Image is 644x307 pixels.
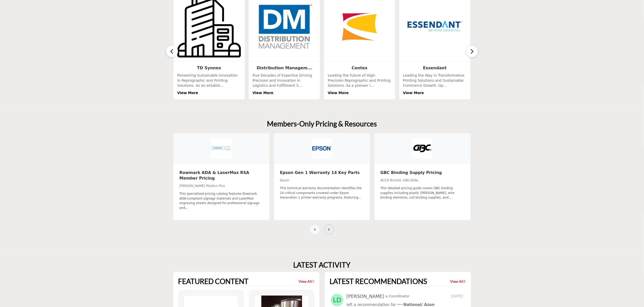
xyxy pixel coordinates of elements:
[177,91,198,95] a: View More
[328,73,391,95] div: Leading the Future of High-Precision Reprographic and Printing Solutions. As a pioneer i...
[267,120,377,128] h2: Members-Only Pricing & Resources
[381,170,464,178] a: GBC Binding Supply Pricing
[381,186,464,200] div: This detailed pricing guide covers GBC binding supplies including plastic [PERSON_NAME], wire bin...
[423,65,447,70] a: Essendant
[331,294,343,306] img: avtar-image
[177,73,241,95] div: Pioneering Sustainable Innovation in Reprographic and Printing Solutions. As an establis...
[280,170,364,176] h3: Epson Gen 1 Warranty 14 Key Parts
[180,191,263,210] div: This specialized pricing catalog features Rowmark ADA-compliant signage materials and LaserMax en...
[299,279,314,284] a: View All
[180,184,225,188] span: [PERSON_NAME] Plastics Plus
[328,91,349,95] a: View More
[211,138,232,159] img: Johnson Plastics Plus
[412,138,433,159] img: ACCO Brands: GBC/SEAL
[381,170,464,176] h3: GBC Binding Supply Pricing
[280,179,289,182] span: Epson
[352,65,368,70] a: Contex
[197,65,221,70] a: TD Synnex
[257,65,312,70] a: Distribution Managem...
[178,277,249,286] h2: FEATURED CONTENT
[386,294,410,299] p: a Coordinator
[180,170,263,183] a: Rowmark ADA & LaserMax RSA Member Pricing
[280,170,364,178] a: Epson Gen 1 Warranty 14 Key Parts
[293,261,351,270] h2: LATEST ACTIVITY
[180,170,263,181] h3: Rowmark ADA & LaserMax RSA Member Pricing
[403,73,467,95] div: Leading the Way in Transformative Printing Solutions and Sustainable Commerce Growth. Op...
[451,294,465,299] span: [DATE]
[253,73,316,95] div: Five Decades of Expertise Driving Precision and Innovation in Logistics and Fulfillment S...
[280,186,364,200] div: This technical warranty documentation identifies the 14 critical components covered under Epson G...
[381,179,419,182] span: ACCO Brands: GBC/SEAL
[403,91,424,95] a: View More
[253,91,274,95] a: View More
[330,277,427,286] h2: LATEST RECOMMENDATIONS
[346,294,384,299] h5: [PERSON_NAME]
[450,279,466,284] a: View All
[312,138,332,159] img: Epson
